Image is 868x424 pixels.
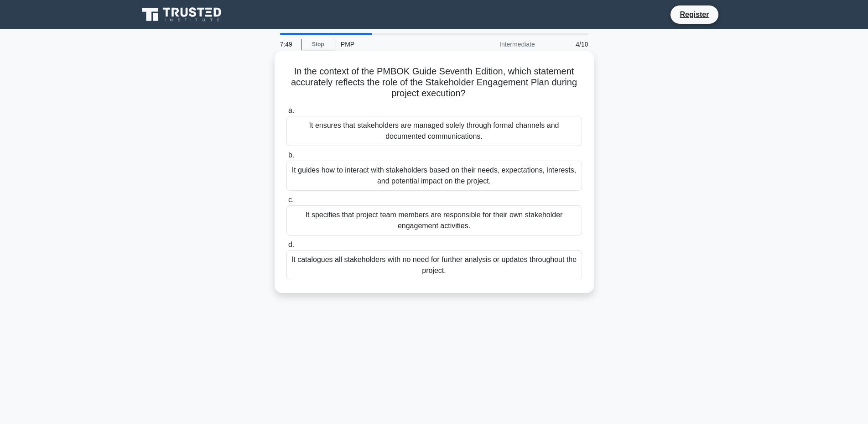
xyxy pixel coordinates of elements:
div: PMP [335,35,461,53]
div: It catalogues all stakeholders with no need for further analysis or updates throughout the project. [286,250,582,280]
div: 4/10 [541,35,594,53]
span: a. [288,106,294,114]
div: It ensures that stakeholders are managed solely through formal channels and documented communicat... [286,116,582,146]
div: It specifies that project team members are responsible for their own stakeholder engagement activ... [286,205,582,236]
span: d. [288,241,294,248]
div: It guides how to interact with stakeholders based on their needs, expectations, interests, and po... [286,161,582,191]
div: Intermediate [461,35,541,53]
div: 7:49 [275,35,301,53]
a: Register [674,9,714,20]
span: c. [288,196,294,204]
span: b. [288,151,294,159]
h5: In the context of the PMBOK Guide Seventh Edition, which statement accurately reflects the role o... [286,66,583,99]
a: Stop [301,39,335,50]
